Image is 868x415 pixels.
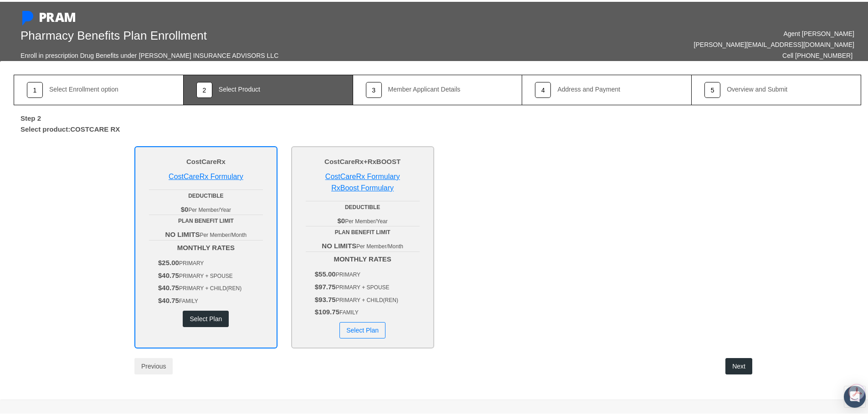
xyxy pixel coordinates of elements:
[200,230,247,236] span: Per Member/Month
[306,154,420,165] div: CostCareRx+RxBOOST
[336,295,398,302] span: PRIMARY + CHILD(REN)
[315,292,420,303] div: $93.75
[306,214,420,225] div: $0
[40,11,75,20] img: PRAM_20_x_78.png
[149,154,263,165] div: CostCareRx
[782,48,853,59] div: Cell [PHONE_NUMBER]
[196,80,212,96] div: 2
[704,80,720,96] div: 5
[149,215,263,224] div: PLAN BENEFIT LIMIT
[557,84,620,91] div: Address and Payment
[315,305,420,316] div: $109.75
[444,26,854,37] div: Agent [PERSON_NAME]
[70,123,120,131] span: COSTCARE RX
[149,238,263,325] div: MONTHLY RATES
[339,307,359,314] span: FAMILY
[727,84,787,91] div: Overview and Submit
[444,37,854,48] div: [PERSON_NAME][EMAIL_ADDRESS][DOMAIN_NAME]
[169,171,243,179] a: CostCareRx Formulary
[725,356,752,373] button: Next
[179,283,241,290] span: PRIMARY + CHILD(REN)
[14,108,48,122] label: Step 2
[179,296,198,302] span: FAMILY
[179,271,233,277] span: PRIMARY + SPOUSE
[219,84,260,91] div: Select Product
[158,293,263,304] div: $40.75
[306,250,420,337] div: MONTHLY RATES
[315,267,420,278] div: $55.00
[158,281,263,292] div: $40.75
[134,356,173,373] button: Previous
[345,216,388,223] span: Per Member/Year
[158,256,263,266] div: $25.00
[21,9,35,24] img: Pram Partner
[158,268,263,279] div: $40.75
[149,227,263,238] div: NO LIMITS
[336,282,390,289] span: PRIMARY + SPOUSE
[306,201,420,210] div: DEDUCTIBLE
[179,258,204,265] span: PRIMARY
[183,309,229,325] button: Select Plan
[336,270,360,276] span: PRIMARY
[188,205,231,211] span: Per Member/Year
[315,280,420,291] div: $97.75
[149,202,263,213] div: $0
[149,190,263,199] div: DEDUCTIBLE
[49,84,118,91] div: Select Enrollment option
[356,241,403,248] span: Per Member/Month
[844,384,866,406] div: Open Intercom Messenger
[14,122,127,136] label: Select product:
[139,48,279,59] div: [PERSON_NAME] INSURANCE ADVISORS LLC
[388,84,461,91] div: Member Applicant Details
[339,320,385,337] button: Select Plan
[331,182,394,190] a: RxBoost Formulary
[535,80,551,96] div: 4
[366,80,382,96] div: 3
[306,226,420,235] div: PLAN BENEFIT LIMIT
[21,48,137,59] div: Enroll in prescription Drug Benefits under
[325,171,400,179] a: CostCareRx Formulary
[306,239,420,250] div: NO LIMITS
[21,27,431,41] h1: Pharmacy Benefits Plan Enrollment
[27,80,43,96] div: 1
